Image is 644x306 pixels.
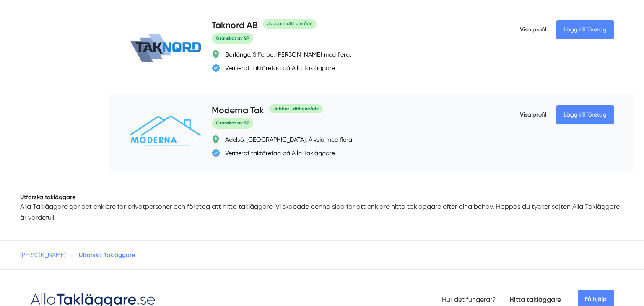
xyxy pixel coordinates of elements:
[225,149,335,157] div: Verifierat takföretag på Alla Takläggare
[556,20,614,39] : Lägg till företag
[20,251,624,259] nav: Breadcrumb
[20,252,66,258] a: [PERSON_NAME]
[20,201,624,223] p: Alla Takläggare gör det enklare för privatpersoner och företag att hitta takläggare. Vi skapade d...
[225,50,351,59] div: Borlänge, Sifferbo, [PERSON_NAME] med flera.
[212,104,264,118] h4: Moderna Tak
[509,296,561,303] a: Hitta takläggare
[520,104,546,126] span: Visa profil
[129,34,202,63] img: Taknord AB
[79,251,135,259] a: Utforska Takläggare
[263,19,317,28] div: Jobbar i ditt område
[212,33,253,44] span: Granskat av SP
[225,64,335,72] div: Verifierat takföretag på Alla Takläggare
[71,251,74,259] span: »
[520,19,546,41] span: Visa profil
[225,135,353,144] div: Adelsö, [GEOGRAPHIC_DATA], Älvsjö med flera.
[129,115,202,151] img: Moderna Tak
[556,105,614,124] : Lägg till företag
[442,296,496,303] a: Hur det fungerar?
[20,193,624,201] h1: Utforska takläggare
[212,118,253,128] span: Granskat av SP
[212,19,258,33] h4: Taknord AB
[269,104,323,113] div: Jobbar i ditt område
